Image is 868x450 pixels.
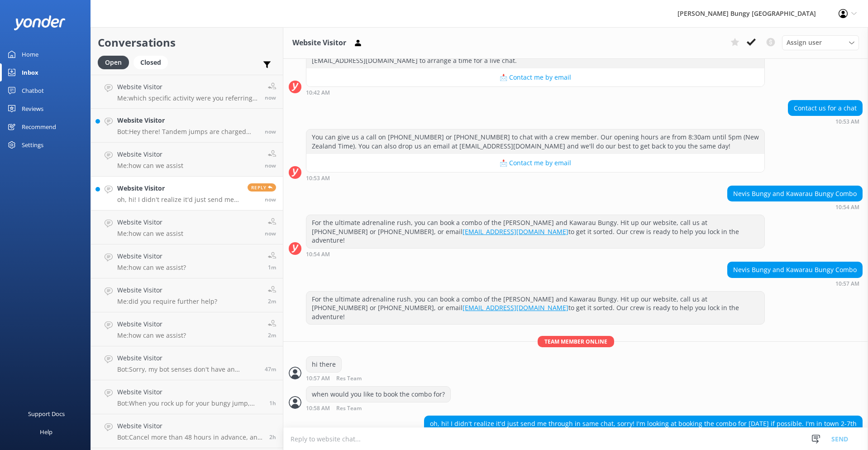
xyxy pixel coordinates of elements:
span: Reply [248,183,276,191]
div: Inbox [22,63,38,81]
div: oh, hi! I didn't realize it'd just send me through in same chat, sorry! I'm looking at booking th... [424,416,862,431]
p: oh, hi! I didn't realize it'd just send me through in same chat, sorry! I'm looking at booking th... [117,196,241,204]
div: hi there [306,357,341,372]
p: Bot: Hey there! Tandem jumps are charged per person, so you'll need to book two individual spots.... [117,128,258,136]
div: Oct 10 2025 10:57am (UTC +13:00) Pacific/Auckland [306,375,391,382]
div: Oct 10 2025 10:54am (UTC +13:00) Pacific/Auckland [306,251,765,257]
p: Me: how can we assist? [117,263,186,272]
span: Oct 10 2025 10:59am (UTC +13:00) Pacific/Auckland [265,128,276,135]
div: Nevis Bungy and Kawarau Bungy Combo [728,262,862,278]
a: Website VisitorMe:how can we assistnow [91,143,283,177]
div: Oct 10 2025 10:53am (UTC +13:00) Pacific/Auckland [306,175,765,181]
strong: 10:53 AM [835,119,859,124]
a: Website VisitorBot:When you rock up for your bungy jump, you'll check in, get geared up, and then... [91,380,283,414]
strong: 10:54 AM [835,205,859,210]
span: Team member online [538,336,614,347]
div: Settings [22,136,43,154]
h4: Website Visitor [117,421,262,431]
button: 📩 Contact me by email [306,68,764,86]
div: Recommend [22,118,56,136]
strong: 10:42 AM [306,90,330,96]
div: Reviews [22,100,43,118]
p: Me: did you require further help? [117,297,217,306]
div: Oct 10 2025 10:53am (UTC +13:00) Pacific/Auckland [788,118,863,124]
img: yonder-white-logo.png [14,15,66,30]
div: Contact us for a chat [788,101,862,116]
div: For the ultimate adrenaline rush, you can book a combo of the [PERSON_NAME] and Kawarau Bungy. Hi... [306,292,764,325]
span: Oct 10 2025 10:59am (UTC +13:00) Pacific/Auckland [265,162,276,169]
strong: 10:58 AM [306,406,330,412]
button: 📩 Contact me by email [306,154,764,172]
p: Bot: Sorry, my bot senses don't have an answer for that, please try and rephrase your question, I... [117,365,258,373]
h4: Website Visitor [117,387,262,397]
div: Closed [134,56,168,69]
h3: Website Visitor [292,37,346,49]
div: You can give us a call on [PHONE_NUMBER] or [PHONE_NUMBER] to chat with a crew member. Our openin... [306,129,764,153]
strong: 10:54 AM [306,252,330,257]
a: Open [98,57,134,67]
a: Closed [134,57,172,67]
a: Website VisitorBot:Hey there! Tandem jumps are charged per person, so you'll need to book two ind... [91,109,283,143]
span: Oct 10 2025 10:59am (UTC +13:00) Pacific/Auckland [265,230,276,237]
p: Bot: When you rock up for your bungy jump, you'll check in, get geared up, and then it's go time!... [117,399,262,407]
span: Oct 10 2025 10:58am (UTC +13:00) Pacific/Auckland [268,263,276,271]
a: Website VisitorMe:how can we assist?2m [91,312,283,346]
a: [EMAIL_ADDRESS][DOMAIN_NAME] [463,227,568,236]
a: Website VisitorMe:which specific activity were you referring to?now [91,75,283,109]
span: Oct 10 2025 08:32am (UTC +13:00) Pacific/Auckland [269,433,276,441]
a: Website VisitorMe:how can we assistnow [91,211,283,244]
div: Assign User [782,35,859,50]
span: Oct 10 2025 09:38am (UTC +13:00) Pacific/Auckland [269,399,276,407]
div: Open [98,56,129,69]
span: Oct 10 2025 10:59am (UTC +13:00) Pacific/Auckland [265,94,276,101]
div: Support Docs [28,405,65,423]
div: Oct 10 2025 10:58am (UTC +13:00) Pacific/Auckland [306,405,451,412]
div: Oct 10 2025 10:54am (UTC +13:00) Pacific/Auckland [727,204,863,210]
h4: Website Visitor [117,319,186,329]
h4: Website Visitor [117,82,258,92]
span: Oct 10 2025 10:57am (UTC +13:00) Pacific/Auckland [268,297,276,305]
p: Bot: Cancel more than 48 hours in advance, and you'll get a full refund. Less than 48 hours? No r... [117,433,262,441]
a: Website VisitorMe:how can we assist?1m [91,244,283,278]
div: For the ultimate adrenaline rush, you can book a combo of the [PERSON_NAME] and Kawarau Bungy. Hi... [306,215,764,248]
div: Chatbot [22,81,44,100]
h4: Website Visitor [117,115,258,125]
h4: Website Visitor [117,183,241,193]
strong: 10:57 AM [306,376,330,382]
p: Me: how can we assist [117,230,183,238]
h4: Website Visitor [117,251,186,261]
div: Oct 10 2025 10:42am (UTC +13:00) Pacific/Auckland [306,89,765,96]
a: [EMAIL_ADDRESS][DOMAIN_NAME] [463,303,568,312]
span: Oct 10 2025 10:12am (UTC +13:00) Pacific/Auckland [265,365,276,373]
a: Website VisitorBot:Sorry, my bot senses don't have an answer for that, please try and rephrase yo... [91,346,283,380]
a: Website VisitorBot:Cancel more than 48 hours in advance, and you'll get a full refund. Less than ... [91,414,283,448]
strong: 10:57 AM [835,281,859,287]
p: Me: which specific activity were you referring to? [117,94,258,102]
span: Oct 10 2025 10:59am (UTC +13:00) Pacific/Auckland [265,196,276,203]
div: Help [40,423,52,441]
div: Oct 10 2025 10:57am (UTC +13:00) Pacific/Auckland [727,280,863,287]
div: when would you like to book the combo for? [306,387,450,402]
h2: Conversations [98,34,276,51]
a: Website Visitoroh, hi! I didn't realize it'd just send me through in same chat, sorry! I'm lookin... [91,177,283,211]
span: Res Team [336,406,362,412]
p: Me: how can we assist? [117,331,186,340]
strong: 10:53 AM [306,176,330,181]
a: Website VisitorMe:did you require further help?2m [91,278,283,312]
span: Assign user [787,38,822,48]
div: Home [22,45,38,63]
h4: Website Visitor [117,149,183,159]
div: Nevis Bungy and Kawarau Bungy Combo [728,186,862,201]
h4: Website Visitor [117,353,258,363]
span: Res Team [336,376,362,382]
span: Oct 10 2025 10:57am (UTC +13:00) Pacific/Auckland [268,331,276,339]
h4: Website Visitor [117,285,217,295]
h4: Website Visitor [117,217,183,227]
p: Me: how can we assist [117,162,183,170]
